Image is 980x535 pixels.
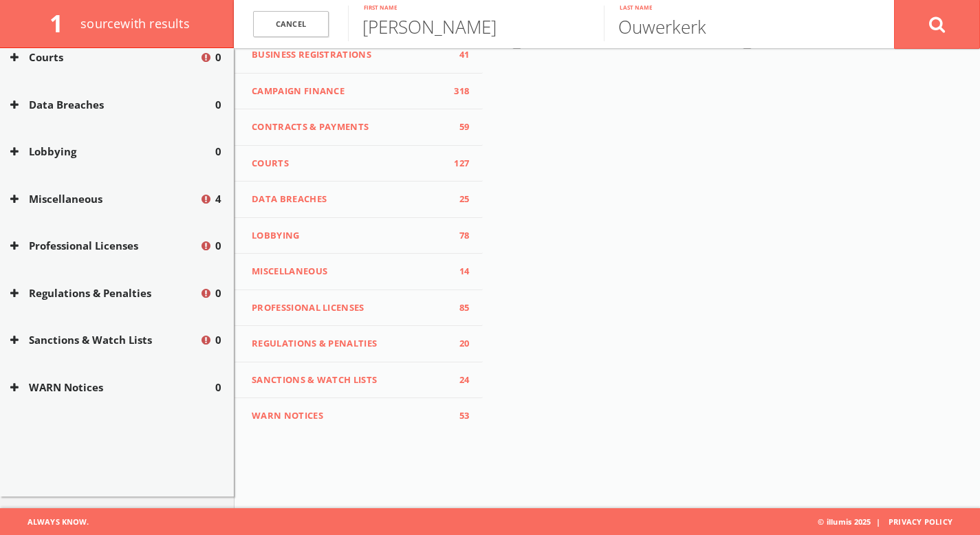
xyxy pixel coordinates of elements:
[215,238,221,254] span: 0
[215,380,221,395] span: 0
[215,285,221,301] span: 0
[215,97,221,113] span: 0
[889,516,952,527] a: Privacy Policy
[235,182,483,218] button: Data Breaches25
[252,157,448,171] span: Courts
[235,362,483,399] button: Sanctions & Watch Lists24
[253,11,329,38] a: Cancel
[10,332,199,348] button: Sanctions & Watch Lists
[235,398,483,434] button: WARN Notices53
[252,120,448,134] span: Contracts & Payments
[252,409,448,423] span: WARN Notices
[252,85,448,98] span: Campaign Finance
[50,7,75,39] span: 1
[252,48,448,62] span: Business Registrations
[871,516,886,527] span: |
[215,191,221,207] span: 4
[215,144,221,160] span: 0
[448,409,469,423] span: 53
[448,48,469,62] span: 41
[252,337,448,351] span: Regulations & Penalties
[252,373,448,387] span: Sanctions & Watch Lists
[448,301,469,315] span: 85
[10,50,199,65] button: Courts
[235,326,483,362] button: Regulations & Penalties20
[235,254,483,290] button: Miscellaneous14
[252,193,448,206] span: Data Breaches
[10,144,215,160] button: Lobbying
[215,332,221,348] span: 0
[448,85,469,98] span: 318
[235,109,483,146] button: Contracts & Payments59
[235,74,483,110] button: Campaign Finance318
[252,229,448,243] span: Lobbying
[235,218,483,254] button: Lobbying78
[10,285,199,301] button: Regulations & Penalties
[448,373,469,387] span: 24
[448,157,469,171] span: 127
[10,238,199,254] button: Professional Licenses
[448,337,469,351] span: 20
[235,290,483,327] button: Professional Licenses85
[448,265,469,279] span: 14
[448,120,469,134] span: 59
[252,301,448,315] span: Professional Licenses
[10,97,215,113] button: Data Breaches
[448,193,469,206] span: 25
[10,380,215,395] button: WARN Notices
[235,37,483,74] button: Business Registrations41
[448,229,469,243] span: 78
[252,265,448,279] span: Miscellaneous
[215,50,221,65] span: 0
[80,15,190,32] span: source with results
[235,146,483,182] button: Courts127
[10,191,199,207] button: Miscellaneous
